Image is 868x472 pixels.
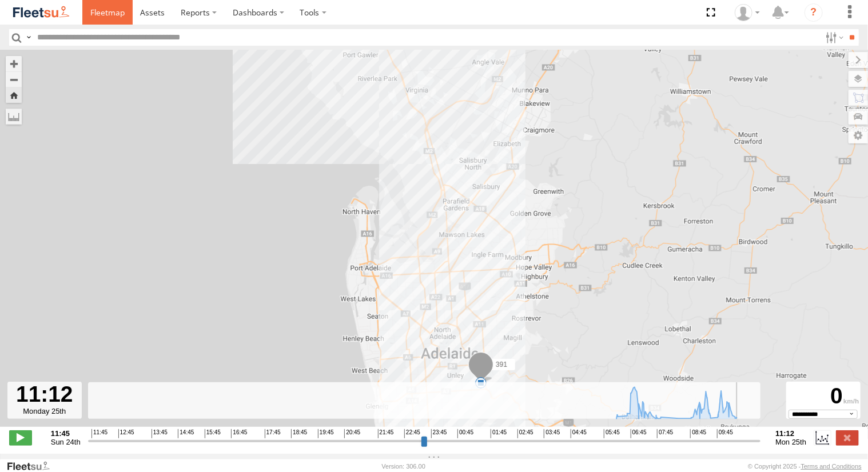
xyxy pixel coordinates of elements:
[152,429,168,438] span: 13:45
[690,429,706,438] span: 08:45
[404,429,420,438] span: 22:45
[731,4,764,21] div: Kellie Roberts
[231,429,247,438] span: 16:45
[51,438,81,446] span: Sun 24th Aug 2025
[6,461,59,472] a: Visit our Website
[805,3,823,22] i: ?
[657,429,673,438] span: 07:45
[631,429,647,438] span: 06:45
[6,71,22,87] button: Zoom out
[431,429,447,438] span: 23:45
[265,429,281,438] span: 17:45
[6,109,22,125] label: Measure
[801,463,862,470] a: Terms and Conditions
[6,87,22,103] button: Zoom Home
[291,429,307,438] span: 18:45
[382,463,425,470] div: Version: 306.00
[24,29,33,46] label: Search Query
[836,430,859,445] label: Close
[571,429,587,438] span: 04:45
[9,430,32,445] label: Play/Stop
[517,429,533,438] span: 02:45
[821,29,846,46] label: Search Filter Options
[51,429,81,438] strong: 11:45
[717,429,733,438] span: 09:45
[544,429,560,438] span: 03:45
[788,383,859,410] div: 0
[91,429,107,438] span: 11:45
[849,127,868,143] label: Map Settings
[604,429,620,438] span: 05:45
[11,5,71,20] img: fleetsu-logo-horizontal.svg
[378,429,394,438] span: 21:45
[748,463,862,470] div: © Copyright 2025 -
[178,429,194,438] span: 14:45
[344,429,360,438] span: 20:45
[118,429,134,438] span: 12:45
[491,429,507,438] span: 01:45
[318,429,334,438] span: 19:45
[496,361,507,369] span: 391
[6,56,22,71] button: Zoom in
[775,429,806,438] strong: 11:12
[775,438,806,446] span: Mon 25th Aug 2025
[205,429,221,438] span: 15:45
[457,429,473,438] span: 00:45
